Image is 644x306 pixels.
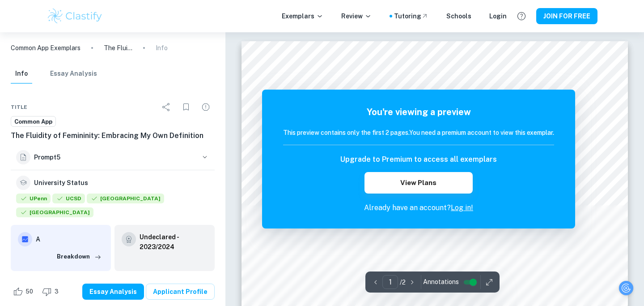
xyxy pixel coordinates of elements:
button: View Plans [364,172,473,194]
span: [GEOGRAPHIC_DATA] [16,207,93,217]
span: 50 [21,287,38,296]
span: 3 [50,287,64,296]
div: Share [157,98,175,116]
p: Review [341,11,372,21]
button: Essay Analysis [82,284,144,300]
h6: University Status [34,178,88,188]
button: Info [11,64,32,84]
button: Breakdown [55,250,104,263]
button: Help and Feedback [514,9,529,24]
button: JOIN FOR FREE [536,8,597,24]
div: Accepted: University of Pennsylvania [16,194,51,206]
h6: Prompt 5 [34,152,197,162]
div: Accepted: University of California, San Diego [52,194,85,206]
span: [GEOGRAPHIC_DATA] [87,194,164,203]
span: Annotations [423,277,459,287]
span: Common App [11,117,55,126]
div: Accepted: Rice University [87,194,164,206]
div: Report issue [197,98,215,116]
span: UCSD [52,194,85,203]
h6: The Fluidity of Femininity: Embracing My Own Definition [11,130,215,141]
a: Undeclared - 2023/2024 [140,232,208,252]
span: Title [11,103,27,111]
p: Exemplars [282,11,323,21]
h6: This preview contains only the first 2 pages. You need a premium account to view this exemplar. [283,128,554,138]
a: Log in! [451,203,473,212]
h6: A [36,234,104,244]
a: Schools [446,11,471,21]
p: / 2 [400,277,406,287]
div: Dislike [40,284,64,299]
img: Clastify logo [47,7,103,25]
a: Tutoring [394,11,428,21]
div: Bookmark [177,98,195,116]
span: UPenn [16,194,51,203]
a: Applicant Profile [146,284,215,300]
p: The Fluidity of Femininity: Embracing My Own Definition [104,43,132,53]
h6: Upgrade to Premium to access all exemplars [340,154,497,165]
p: Info [156,43,168,53]
button: Prompt5 [11,145,215,170]
a: Common App Exemplars [11,43,80,53]
p: Already have an account? [283,203,554,213]
button: Essay Analysis [50,64,97,84]
div: Accepted: Syracuse University [16,207,93,220]
a: Common App [11,116,56,127]
h5: You're viewing a preview [283,105,554,119]
a: Login [489,11,507,21]
div: Like [11,284,38,299]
